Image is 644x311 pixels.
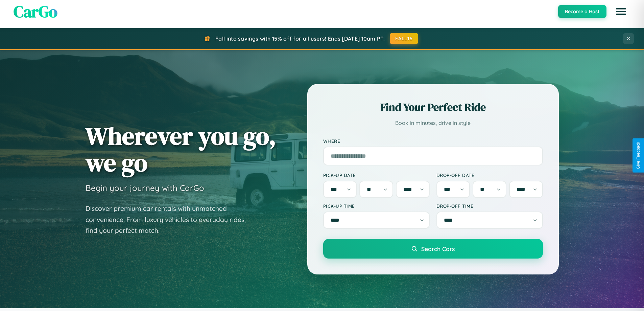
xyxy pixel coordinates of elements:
button: Search Cars [323,239,543,259]
label: Drop-off Date [436,172,543,178]
button: Become a Host [558,5,606,18]
h2: Find Your Perfect Ride [323,100,543,115]
button: FALL15 [390,33,418,44]
label: Pick-up Time [323,203,430,209]
h1: Wherever you go, we go [86,123,276,176]
span: CarGo [14,0,57,23]
button: Open menu [612,2,630,21]
p: Book in minutes, drive in style [323,118,543,128]
label: Where [323,138,543,144]
h3: Begin your journey with CarGo [86,183,204,193]
div: Give Feedback [636,142,641,169]
p: Discover premium car rentals with unmatched convenience. From luxury vehicles to everyday rides, ... [86,203,255,236]
span: Search Cars [421,245,455,252]
label: Drop-off Time [436,203,543,209]
span: Fall into savings with 15% off for all users! Ends [DATE] 10am PT. [215,35,385,42]
label: Pick-up Date [323,172,430,178]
